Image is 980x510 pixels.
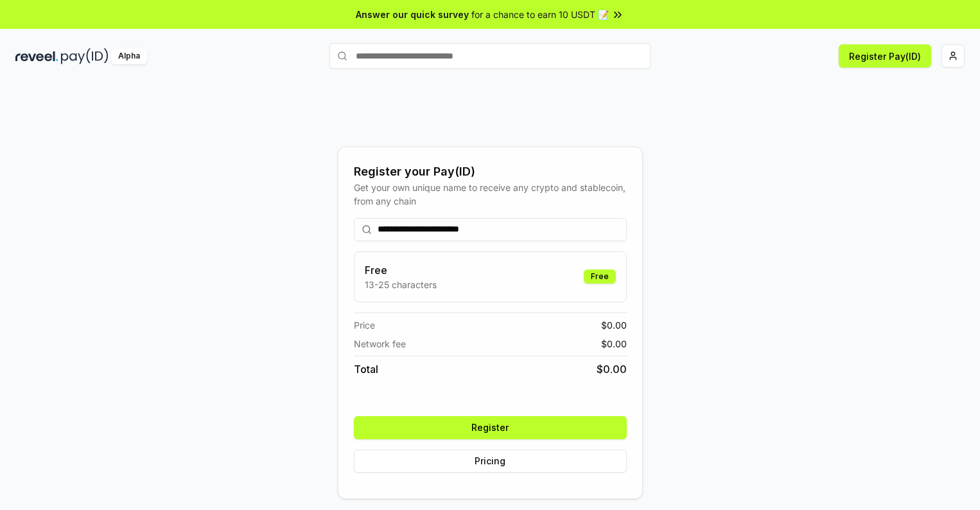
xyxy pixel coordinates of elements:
[601,318,627,332] span: $ 0.00
[354,416,627,439] button: Register
[354,163,627,181] div: Register your Pay(ID)
[354,318,375,332] span: Price
[601,337,627,351] span: $ 0.00
[354,361,378,377] span: Total
[597,361,627,377] span: $ 0.00
[111,48,147,64] div: Alpha
[354,181,627,208] div: Get your own unique name to receive any crypto and stablecoin, from any chain
[15,48,58,64] img: reveel_dark
[839,44,931,68] button: Register Pay(ID)
[365,278,437,291] p: 13-25 characters
[354,450,627,473] button: Pricing
[61,48,109,64] img: pay_id
[356,8,469,21] span: Answer our quick survey
[365,262,437,278] h3: Free
[471,8,609,21] span: for a chance to earn 10 USDT 📝
[584,269,616,284] div: Free
[354,337,406,351] span: Network fee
